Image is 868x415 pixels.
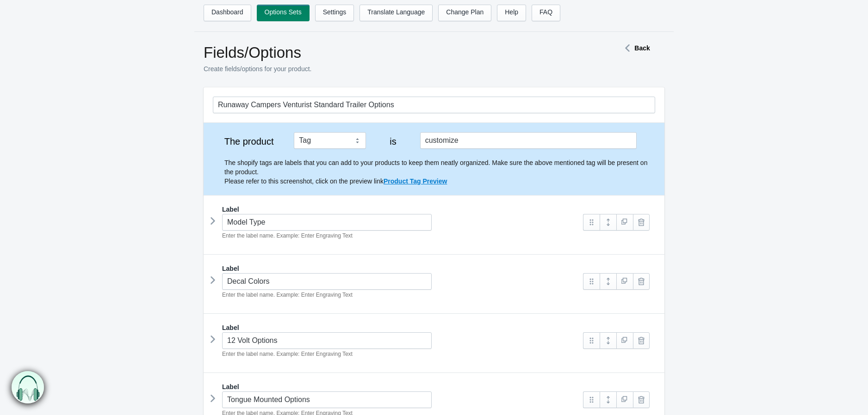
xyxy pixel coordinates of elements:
[204,64,588,73] p: Create fields/options for your product.
[222,292,353,298] em: Enter the label name. Example: Enter Engraving Text
[532,5,560,21] a: FAQ
[222,205,239,214] label: Label
[12,371,44,403] img: bxm.png
[222,323,239,332] label: Label
[204,43,588,62] h1: Fields/Options
[224,158,655,186] p: The shopify tags are labels that you can add to your products to keep them neatly organized. Make...
[620,44,650,52] a: Back
[213,97,655,113] input: General Options Set
[222,382,239,391] label: Label
[438,5,491,21] a: Change Plan
[222,264,239,273] label: Label
[222,351,353,357] em: Enter the label name. Example: Enter Engraving Text
[497,5,526,21] a: Help
[257,5,310,21] a: Options Sets
[384,177,447,185] a: Product Tag Preview
[634,44,650,52] strong: Back
[375,137,411,146] label: is
[315,5,354,21] a: Settings
[204,5,251,21] a: Dashboard
[222,232,353,239] em: Enter the label name. Example: Enter Engraving Text
[360,5,433,21] a: Translate Language
[213,137,285,146] label: The product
